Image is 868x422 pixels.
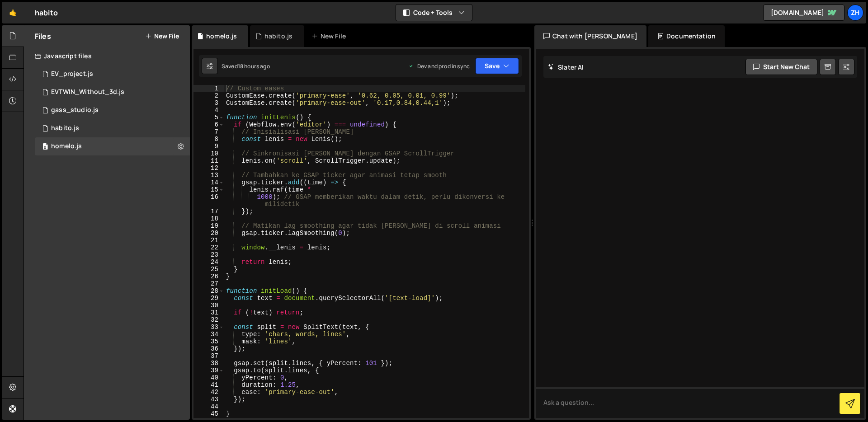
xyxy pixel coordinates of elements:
div: habito.js [51,124,79,132]
div: 40 [193,374,224,381]
div: Documentation [648,25,725,47]
span: 0 [42,144,48,151]
div: 13378/41195.js [35,83,190,101]
div: 41 [193,381,224,389]
div: 11 [193,157,224,164]
div: 14 [193,179,224,186]
a: [DOMAIN_NAME] [763,5,844,21]
div: 20 [193,230,224,237]
div: 28 [193,287,224,295]
div: 36 [193,345,224,352]
div: 45 [193,410,224,417]
button: Start new chat [745,59,817,75]
div: 25 [193,266,224,273]
div: 26 [193,273,224,280]
div: 7 [193,128,224,136]
h2: Slater AI [548,63,584,71]
div: 1 [193,85,224,92]
div: 12 [193,164,224,172]
div: 18 hours ago [238,62,270,70]
div: 13378/33578.js [35,119,190,137]
div: 38 [193,360,224,367]
a: zh [847,5,863,21]
div: 2 [193,92,224,99]
div: habito [35,7,58,18]
div: 33 [193,324,224,331]
div: 21 [193,237,224,244]
div: 13378/44011.js [35,137,190,155]
div: 16 [193,193,224,208]
div: 24 [193,258,224,266]
div: 15 [193,186,224,193]
div: 22 [193,244,224,251]
button: Code + Tools [396,5,472,21]
div: EVTWIN_Without_3d.js [51,88,124,96]
div: 44 [193,403,224,410]
div: 18 [193,215,224,222]
div: 6 [193,121,224,128]
div: Dev and prod in sync [408,62,470,70]
div: habito.js [264,32,292,41]
div: 42 [193,389,224,396]
div: 32 [193,316,224,324]
div: Saved [222,62,270,70]
div: 30 [193,302,224,309]
div: 10 [193,150,224,157]
div: 3 [193,99,224,107]
button: Save [475,58,519,74]
div: 29 [193,295,224,302]
div: 39 [193,367,224,374]
div: 13378/43790.js [35,101,190,119]
div: 9 [193,143,224,150]
div: homelo.js [206,32,237,41]
div: 17 [193,208,224,215]
div: Javascript files [24,47,190,65]
div: 23 [193,251,224,258]
a: 🤙 [2,2,24,23]
div: 13378/40224.js [35,65,190,83]
div: 37 [193,352,224,360]
div: New File [311,32,349,41]
div: 4 [193,107,224,114]
div: EV_project.js [51,70,93,78]
div: homelo.js [51,142,82,150]
div: 35 [193,338,224,345]
div: 13 [193,172,224,179]
div: Chat with [PERSON_NAME] [534,25,646,47]
div: 27 [193,280,224,287]
div: 43 [193,396,224,403]
div: 31 [193,309,224,316]
div: 19 [193,222,224,230]
div: 8 [193,136,224,143]
div: gass_studio.js [51,106,99,114]
h2: Files [35,31,51,41]
div: 5 [193,114,224,121]
div: 34 [193,331,224,338]
button: New File [145,33,179,40]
